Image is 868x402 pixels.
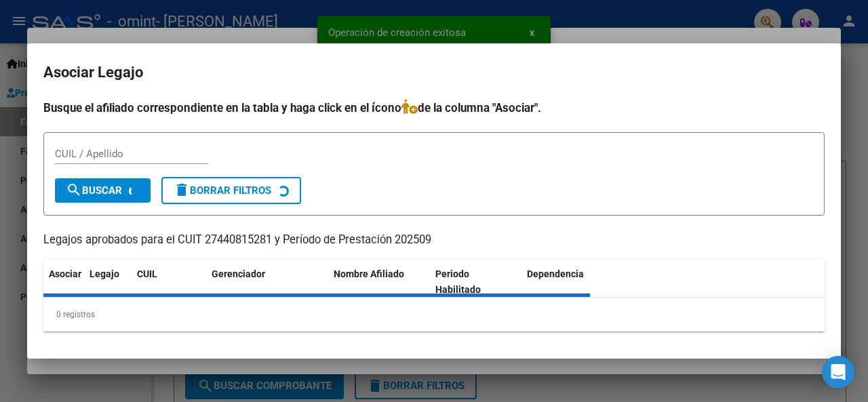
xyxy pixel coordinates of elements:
h2: Asociar Legajo [43,60,825,85]
datatable-header-cell: Periodo Habilitado [430,260,521,304]
datatable-header-cell: Gerenciador [206,260,328,304]
datatable-header-cell: Dependencia [521,260,623,304]
span: Periodo Habilitado [435,268,481,295]
datatable-header-cell: Nombre Afiliado [328,260,430,304]
h4: Busque el afiliado correspondiente en la tabla y haga click en el ícono de la columna "Asociar". [43,99,825,117]
p: Legajos aprobados para el CUIT 27440815281 y Período de Prestación 202509 [43,232,825,249]
span: Dependencia [527,268,584,279]
span: Borrar Filtros [174,184,271,197]
span: Gerenciador [212,268,265,279]
datatable-header-cell: CUIL [132,260,206,304]
div: 0 registros [43,298,825,331]
mat-icon: search [66,182,82,198]
span: CUIL [137,268,157,279]
datatable-header-cell: Asociar [43,260,84,304]
button: Buscar [55,178,151,203]
span: Asociar [49,268,81,279]
datatable-header-cell: Legajo [84,260,132,304]
button: Borrar Filtros [161,177,301,204]
span: Buscar [66,184,122,197]
span: Nombre Afiliado [334,268,404,279]
span: Legajo [90,268,119,279]
div: Open Intercom Messenger [822,356,854,388]
mat-icon: delete [174,182,190,198]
